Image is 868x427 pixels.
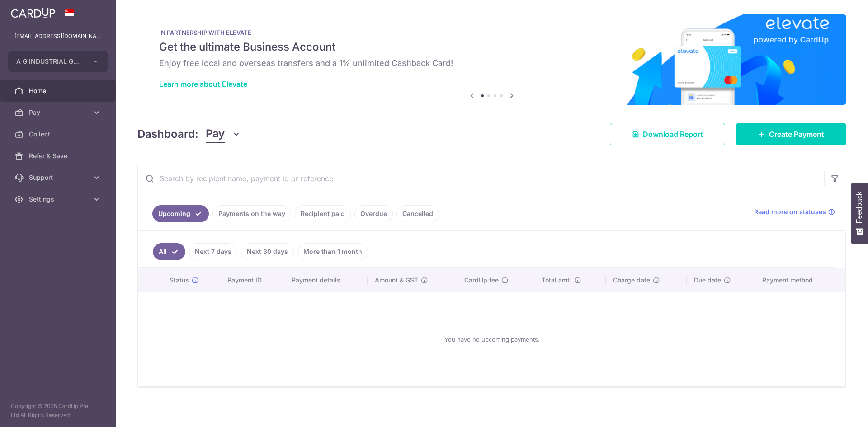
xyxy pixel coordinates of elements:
[851,183,868,244] button: Feedback - Show survey
[284,268,368,292] th: Payment details
[754,207,826,216] span: Read more on statuses
[149,300,835,379] div: You have no upcoming payments.
[206,126,241,143] button: Pay
[152,205,209,222] a: Upcoming
[159,29,825,36] p: IN PARTNERSHIP WITH ELEVATE
[159,58,825,69] h6: Enjoy free local and overseas transfers and a 1% unlimited Cashback Card!
[610,123,725,145] a: Download Report
[137,14,846,105] img: Renovation banner
[189,243,237,260] a: Next 7 days
[295,205,351,222] a: Recipient paid
[855,192,863,223] span: Feedback
[736,123,846,145] a: Create Payment
[206,126,225,143] span: Pay
[153,243,185,260] a: All
[11,7,55,18] img: CardUp
[29,151,89,160] span: Refer & Save
[137,126,198,142] h4: Dashboard:
[613,276,650,285] span: Charge date
[170,276,189,285] span: Status
[375,276,418,285] span: Amount & GST
[14,32,101,41] p: [EMAIL_ADDRESS][DOMAIN_NAME]
[769,129,824,140] span: Create Payment
[755,268,845,292] th: Payment method
[643,129,703,140] span: Download Report
[542,276,571,285] span: Total amt.
[29,108,89,117] span: Pay
[220,268,284,292] th: Payment ID
[159,40,825,54] h5: Get the ultimate Business Account
[29,86,89,95] span: Home
[16,57,83,66] span: A G INDUSTRIAL GAS TRADING PTE LTD
[29,195,89,204] span: Settings
[8,51,108,72] button: A G INDUSTRIAL GAS TRADING PTE LTD
[241,243,294,260] a: Next 30 days
[396,205,439,222] a: Cancelled
[29,173,89,182] span: Support
[354,205,393,222] a: Overdue
[694,276,721,285] span: Due date
[754,207,835,216] a: Read more on statuses
[464,276,499,285] span: CardUp fee
[297,243,368,260] a: More than 1 month
[138,164,824,193] input: Search by recipient name, payment id or reference
[29,130,89,139] span: Collect
[212,205,291,222] a: Payments on the way
[159,80,247,89] a: Learn more about Elevate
